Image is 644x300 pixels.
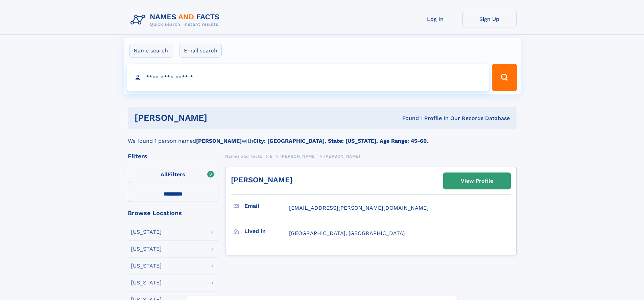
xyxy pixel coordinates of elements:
[492,64,517,91] button: Search Button
[127,64,489,91] input: search input
[180,44,222,58] label: Email search
[128,210,218,216] div: Browse Locations
[461,173,493,189] div: View Profile
[408,11,462,27] a: Log In
[280,152,316,160] a: [PERSON_NAME]
[131,263,162,269] div: [US_STATE]
[161,171,168,178] span: All
[462,11,517,27] a: Sign Up
[128,129,517,145] div: We found 1 person named with .
[231,176,292,184] a: [PERSON_NAME]
[131,246,162,252] div: [US_STATE]
[244,200,289,212] h3: Email
[324,154,360,159] span: [PERSON_NAME]
[305,115,510,122] div: Found 1 Profile In Our Records Database
[444,173,510,189] a: View Profile
[280,154,316,159] span: [PERSON_NAME]
[131,229,162,235] div: [US_STATE]
[270,152,273,160] a: E
[128,167,218,183] label: Filters
[131,280,162,285] div: [US_STATE]
[289,205,429,211] span: [EMAIL_ADDRESS][PERSON_NAME][DOMAIN_NAME]
[270,154,273,159] span: E
[129,44,172,58] label: Name search
[289,230,405,236] span: [GEOGRAPHIC_DATA], [GEOGRAPHIC_DATA]
[128,11,225,29] img: Logo Names and Facts
[135,114,305,122] h1: [PERSON_NAME]
[225,152,262,160] a: Names and Facts
[196,138,242,144] b: [PERSON_NAME]
[253,138,427,144] b: City: [GEOGRAPHIC_DATA], State: [US_STATE], Age Range: 45-60
[128,153,218,159] div: Filters
[244,226,289,237] h3: Lived in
